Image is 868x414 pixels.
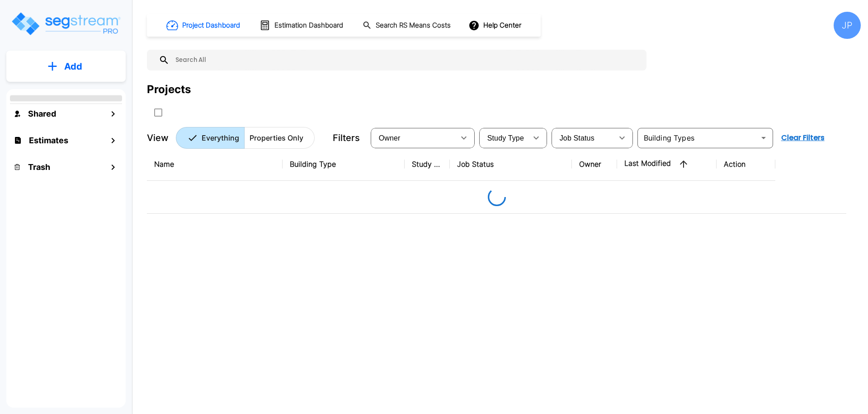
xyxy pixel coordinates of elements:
h1: Search RS Means Costs [376,20,451,31]
th: Name [147,148,283,181]
button: Open [757,132,770,144]
p: Properties Only [250,132,303,143]
div: Platform [176,127,315,149]
p: View [147,131,169,145]
input: Search All [170,50,642,71]
button: Properties Only [244,127,315,149]
p: Filters [333,131,360,145]
button: SelectAll [149,103,167,122]
div: JP [834,12,861,39]
button: Everything [176,127,245,149]
span: Study Type [487,134,524,142]
h1: Project Dashboard [182,20,240,31]
input: Building Types [640,132,755,144]
button: Help Center [467,17,525,34]
th: Owner [572,148,617,181]
span: Job Status [560,134,594,142]
p: Everything [202,132,239,143]
th: Building Type [283,148,405,181]
th: Job Status [450,148,572,181]
div: Select [553,125,613,151]
th: Last Modified [617,148,717,181]
span: Owner [379,134,401,142]
button: Estimation Dashboard [256,16,348,35]
th: Action [717,148,775,181]
div: Select [481,125,527,151]
button: Clear Filters [778,129,828,147]
button: Project Dashboard [163,15,245,35]
h1: Trash [28,161,50,173]
h1: Shared [28,108,56,120]
h1: Estimates [29,134,68,146]
img: Logo [10,11,121,37]
div: Projects [147,81,191,98]
p: Add [64,60,82,73]
div: Select [373,125,455,151]
th: Study Type [405,148,450,181]
button: Add [6,53,126,80]
h1: Estimation Dashboard [274,20,343,31]
button: Search RS Means Costs [359,17,456,34]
